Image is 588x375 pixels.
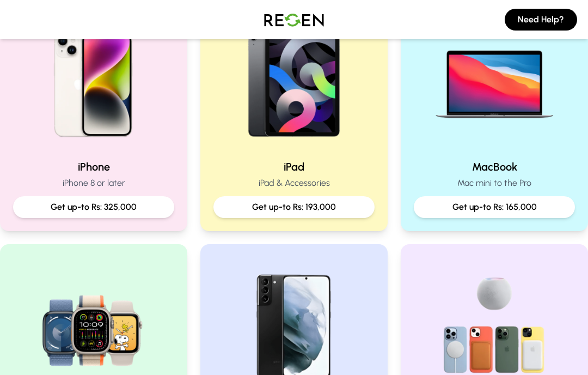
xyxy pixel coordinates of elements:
p: iPad & Accessories [213,177,375,190]
h2: iPad [213,159,375,174]
p: Get up-to Rs: 165,000 [422,201,566,214]
p: Get up-to Rs: 325,000 [22,201,166,214]
p: Get up-to Rs: 193,000 [222,201,366,214]
img: MacBook [425,11,564,150]
h2: iPhone [13,159,174,174]
button: Need Help? [505,9,577,31]
img: Logo [256,4,332,35]
p: Mac mini to the Pro [414,177,575,190]
img: iPad [224,11,364,150]
img: iPhone [24,11,163,150]
p: iPhone 8 or later [13,177,174,190]
h2: MacBook [414,159,575,174]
